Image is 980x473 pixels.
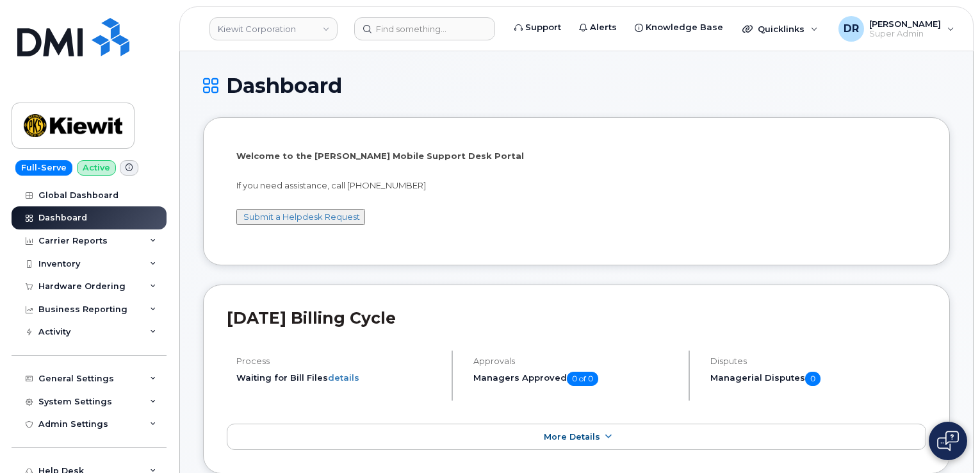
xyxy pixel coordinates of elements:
img: Open chat [937,431,959,451]
p: If you need assistance, call [PHONE_NUMBER] [236,179,917,192]
h4: Approvals [473,356,678,366]
span: More Details [544,432,600,442]
a: details [328,372,359,383]
h4: Process [236,356,441,366]
a: Submit a Helpdesk Request [243,212,360,222]
h4: Disputes [710,356,926,366]
h5: Managerial Disputes [710,372,926,386]
h1: Dashboard [203,74,950,97]
h5: Managers Approved [473,372,678,386]
button: Submit a Helpdesk Request [236,209,365,225]
h2: [DATE] Billing Cycle [227,308,926,328]
p: Welcome to the [PERSON_NAME] Mobile Support Desk Portal [236,150,917,162]
li: Waiting for Bill Files [236,372,441,384]
span: 0 [805,372,821,386]
span: 0 of 0 [567,372,598,386]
